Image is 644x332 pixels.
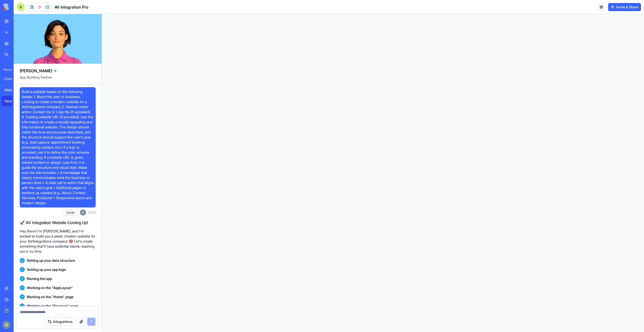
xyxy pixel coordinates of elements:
span: [PERSON_NAME] [20,68,52,74]
a: Marketing Command Center [2,85,22,95]
h1: AV Integration Pro [55,4,88,10]
button: Undo [63,209,78,216]
img: ACg8ocIug40qN1SCXJiinWdltW7QsPxROn8ZAVDlgOtPD8eQfXIZmw=s96-c [3,321,11,329]
div: Company Expense Manager [5,76,19,81]
div: Marketing Command Center [5,87,19,92]
span: Setting up your data structure [27,258,75,263]
span: Recent [2,68,12,72]
div: New App [5,99,19,104]
p: Hey there! I'm [PERSON_NAME], and I'm excited to build you a sleek, modern website for your AV/In... [20,229,96,254]
span: Working on the "Home" page [27,294,73,299]
a: Company Expense Manager [2,74,22,84]
img: ACg8ocIug40qN1SCXJiinWdltW7QsPxROn8ZAVDlgOtPD8eQfXIZmw=s96-c [80,209,86,216]
span: Working on the "Services" page [27,303,78,309]
span: Naming the app [27,276,52,281]
span: 21:30 [88,210,96,215]
button: Invite & Share [608,3,641,11]
img: logo [4,4,35,11]
a: New App [2,96,22,106]
h2: 🚀 AV Integration Website Coming Up! [20,220,96,226]
button: Integrations [45,318,75,326]
span: Build a website based on the following details: 1. About the user or business: Looking to create ... [22,89,94,205]
span: App Building Partner [20,75,96,84]
span: Setting up your app logic [27,267,66,272]
span: Working on the "AppLayout" [27,285,73,290]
